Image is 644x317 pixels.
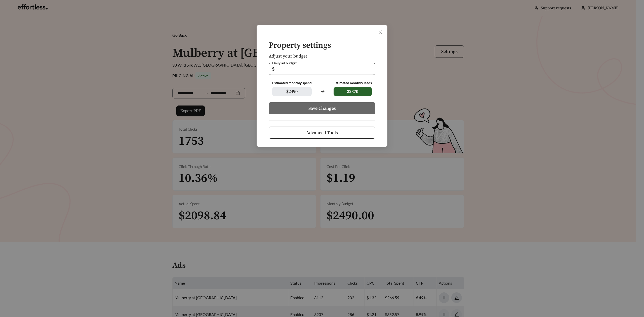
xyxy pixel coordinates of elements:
div: Estimated monthly leads [334,81,372,85]
h4: Property settings [269,41,375,50]
button: Close [373,25,387,39]
span: arrow-right [318,87,327,96]
span: close [378,30,383,34]
button: Save Changes [269,102,375,114]
span: 32370 [334,87,372,96]
span: $ 2490 [272,87,312,96]
button: Advanced Tools [269,127,375,139]
span: Advanced Tools [306,129,338,136]
h5: Adjust your budget [269,54,375,59]
span: $ [272,63,274,75]
a: Advanced Tools [269,130,375,135]
div: Estimated monthly spend [272,81,312,85]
